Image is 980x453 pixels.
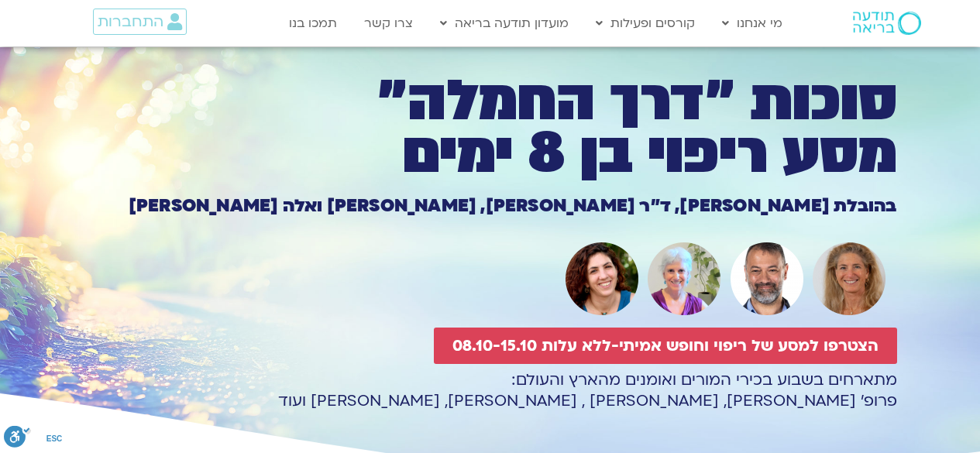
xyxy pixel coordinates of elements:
[84,369,897,411] p: מתארחים בשבוע בכירי המורים ואומנים מהארץ והעולם: פרופ׳ [PERSON_NAME], [PERSON_NAME] , [PERSON_NAM...
[84,197,897,214] h1: בהובלת [PERSON_NAME], ד״ר [PERSON_NAME], [PERSON_NAME] ואלה [PERSON_NAME]
[588,9,703,38] a: קורסים ופעילות
[93,9,187,35] a: התחברות
[714,9,790,38] a: מי אנחנו
[84,75,897,180] h1: סוכות ״דרך החמלה״ מסע ריפוי בן 8 ימים
[356,9,421,38] a: צרו קשר
[98,13,163,30] span: התחברות
[452,337,879,355] span: הצטרפו למסע של ריפוי וחופש אמיתי-ללא עלות 08.10-15.10
[281,9,345,38] a: תמכו בנו
[434,328,897,364] a: הצטרפו למסע של ריפוי וחופש אמיתי-ללא עלות 08.10-15.10
[432,9,576,38] a: מועדון תודעה בריאה
[853,12,921,35] img: תודעה בריאה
